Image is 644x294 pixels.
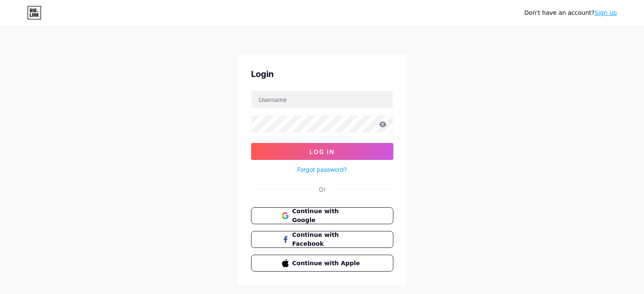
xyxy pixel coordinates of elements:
[251,231,393,248] button: Continue with Facebook
[310,148,334,155] span: Log In
[251,68,393,80] div: Login
[319,185,326,194] div: Or
[251,143,393,160] button: Log In
[297,165,347,174] a: Forgot password?
[251,207,393,224] button: Continue with Google
[292,207,362,225] span: Continue with Google
[251,255,393,272] button: Continue with Apple
[292,231,362,248] span: Continue with Facebook
[594,9,617,16] a: Sign up
[292,259,362,268] span: Continue with Apple
[252,91,393,108] input: Username
[524,8,617,17] div: Don't have an account?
